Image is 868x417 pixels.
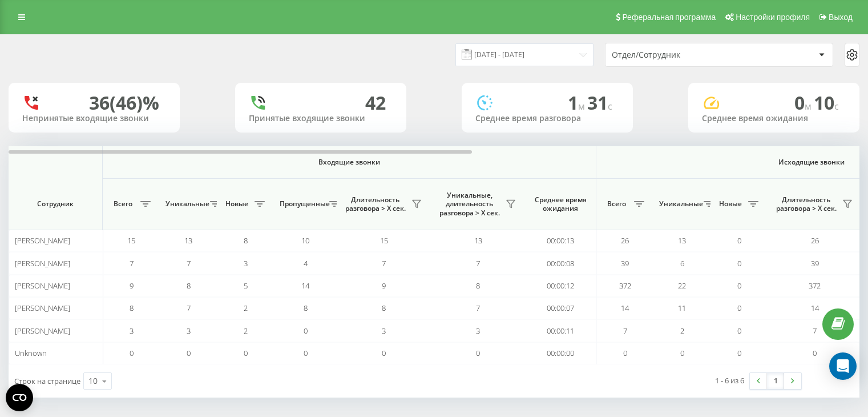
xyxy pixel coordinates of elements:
[678,235,686,246] span: 13
[437,191,502,218] span: Уникальные, длительность разговора > Х сек.
[15,280,70,291] span: [PERSON_NAME]
[15,258,70,268] span: [PERSON_NAME]
[829,13,853,22] span: Выход
[476,348,480,358] span: 0
[809,280,821,291] span: 372
[244,326,248,336] span: 2
[382,348,386,358] span: 0
[578,100,587,113] span: м
[568,90,587,115] span: 1
[380,235,388,246] span: 15
[382,258,386,268] span: 7
[622,13,716,22] span: Реферальная программа
[623,326,627,336] span: 7
[621,258,629,268] span: 39
[834,100,839,113] span: c
[587,90,612,115] span: 31
[130,326,134,336] span: 3
[6,384,33,411] button: Open CMP widget
[773,195,839,213] span: Длительность разговора > Х сек.
[811,235,819,246] span: 26
[14,376,80,386] span: Строк на странице
[476,280,480,291] span: 8
[814,90,839,115] span: 10
[621,235,629,246] span: 26
[127,235,135,246] span: 15
[794,90,814,115] span: 0
[525,319,596,342] td: 00:00:11
[15,326,70,336] span: [PERSON_NAME]
[244,235,248,246] span: 8
[244,303,248,313] span: 2
[737,303,741,313] span: 0
[737,280,741,291] span: 0
[525,230,596,252] td: 00:00:13
[187,303,191,313] span: 7
[130,348,134,358] span: 0
[476,258,480,268] span: 7
[525,252,596,274] td: 00:00:08
[659,199,700,209] span: Уникальные
[244,258,248,268] span: 3
[525,342,596,364] td: 00:00:00
[736,13,810,22] span: Настройки профиля
[89,92,159,114] div: 36 (46)%
[811,258,819,268] span: 39
[301,280,309,291] span: 14
[678,303,686,313] span: 11
[612,50,748,60] div: Отдел/Сотрудник
[680,326,684,336] span: 2
[382,303,386,313] span: 8
[829,352,857,380] div: Open Intercom Messenger
[187,258,191,268] span: 7
[130,303,134,313] span: 8
[680,258,684,268] span: 6
[15,235,70,246] span: [PERSON_NAME]
[304,303,308,313] span: 8
[767,373,784,389] a: 1
[365,92,386,114] div: 42
[301,235,309,246] span: 10
[525,275,596,297] td: 00:00:12
[132,158,566,167] span: Входящие звонки
[249,114,393,123] div: Принятые входящие звонки
[678,280,686,291] span: 22
[382,280,386,291] span: 9
[304,258,308,268] span: 4
[702,114,846,123] div: Среднее время ожидания
[187,280,191,291] span: 8
[187,326,191,336] span: 3
[184,235,192,246] span: 13
[304,348,308,358] span: 0
[813,326,817,336] span: 7
[737,348,741,358] span: 0
[382,326,386,336] span: 3
[534,195,587,213] span: Среднее время ожидания
[15,348,47,358] span: Unknown
[525,297,596,319] td: 00:00:07
[805,100,814,113] span: м
[715,375,744,386] div: 1 - 6 из 6
[623,348,627,358] span: 0
[619,280,631,291] span: 372
[130,280,134,291] span: 9
[716,199,745,209] span: Новые
[342,195,408,213] span: Длительность разговора > Х сек.
[476,326,480,336] span: 3
[187,348,191,358] span: 0
[811,303,819,313] span: 14
[15,303,70,313] span: [PERSON_NAME]
[88,375,98,387] div: 10
[130,258,134,268] span: 7
[108,199,137,209] span: Всего
[476,303,480,313] span: 7
[737,258,741,268] span: 0
[244,280,248,291] span: 5
[22,114,166,123] div: Непринятые входящие звонки
[737,326,741,336] span: 0
[608,100,612,113] span: c
[737,235,741,246] span: 0
[280,199,326,209] span: Пропущенные
[474,235,482,246] span: 13
[680,348,684,358] span: 0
